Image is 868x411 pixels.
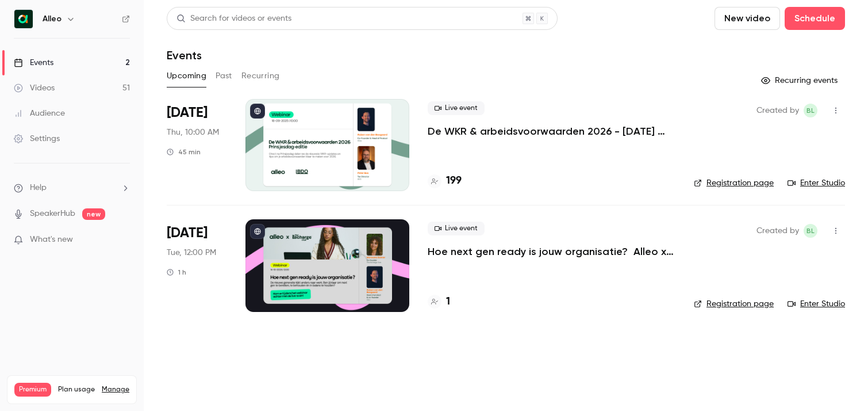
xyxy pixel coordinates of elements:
[788,177,845,189] a: Enter Studio
[806,104,815,117] span: BL
[102,385,129,394] a: Manage
[167,99,227,191] div: Sep 18 Thu, 10:00 AM (Europe/Amsterdam)
[30,234,73,246] span: What's new
[14,133,60,144] div: Settings
[756,71,845,90] button: Recurring events
[167,48,202,62] h1: Events
[715,7,780,30] button: New video
[428,101,485,115] span: Live event
[14,82,55,94] div: Videos
[428,294,450,310] a: 1
[167,224,208,242] span: [DATE]
[14,57,53,68] div: Events
[428,222,485,235] span: Live event
[788,298,845,310] a: Enter Studio
[116,235,130,245] iframe: Noticeable Trigger
[167,127,219,138] span: Thu, 10:00 AM
[58,385,95,394] span: Plan usage
[756,104,799,117] span: Created by
[241,67,280,85] button: Recurring
[167,219,227,311] div: Oct 14 Tue, 12:00 PM (Europe/Amsterdam)
[694,177,774,189] a: Registration page
[446,173,462,189] h4: 199
[785,7,845,30] button: Schedule
[14,182,130,194] li: help-dropdown-opener
[167,268,186,277] div: 1 h
[43,13,62,25] h6: Alleo
[428,245,675,258] a: Hoe next gen ready is jouw organisatie? Alleo x The Recharge Club
[167,147,201,157] div: 45 min
[82,208,105,220] span: new
[30,182,47,194] span: Help
[446,294,450,310] h4: 1
[167,104,208,122] span: [DATE]
[14,383,51,397] span: Premium
[756,224,799,238] span: Created by
[167,247,216,258] span: Tue, 12:00 PM
[694,298,774,310] a: Registration page
[428,124,675,138] a: De WKR & arbeidsvoorwaarden 2026 - [DATE] editie
[428,173,462,189] a: 199
[30,208,75,220] a: SpeakerHub
[176,13,291,25] div: Search for videos or events
[806,224,815,238] span: BL
[14,108,65,119] div: Audience
[14,10,33,28] img: Alleo
[167,67,206,85] button: Upcoming
[216,67,232,85] button: Past
[804,224,817,238] span: Bernice Lohr
[804,104,817,117] span: Bernice Lohr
